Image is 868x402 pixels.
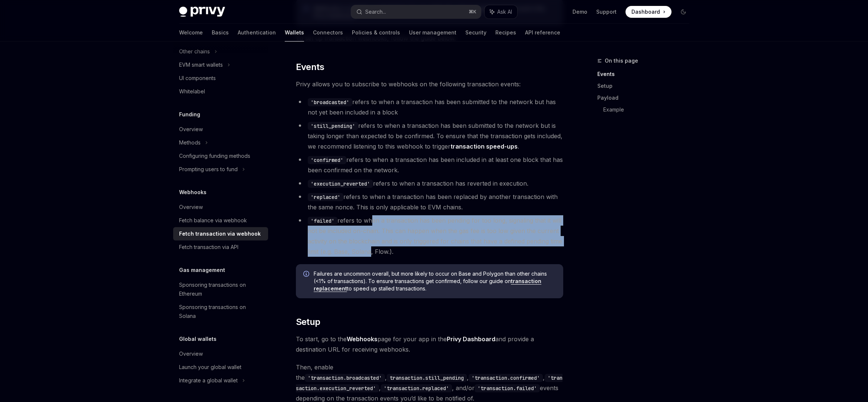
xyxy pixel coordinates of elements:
[303,271,311,278] svg: Info
[179,74,216,83] div: UI components
[179,138,201,147] div: Methods
[173,227,268,240] a: Fetch transaction via webhook
[179,7,225,17] img: dark logo
[238,24,276,41] a: Authentication
[296,192,563,212] li: refers to when a transaction has been replaced by another transaction with the same nonce. This i...
[296,316,320,328] span: Setup
[447,335,495,343] a: Privy Dashboard
[173,361,268,374] a: Launch your global wallet
[465,24,486,41] a: Security
[173,240,268,254] a: Fetch transaction via API
[179,303,264,320] div: Sponsoring transactions on Solana
[212,24,229,41] a: Basics
[347,335,377,343] strong: Webhooks
[296,178,563,189] li: refers to when a transaction has reverted in execution.
[296,155,563,175] li: refers to when a transaction has been included in at least one block that has been confirmed on t...
[305,374,385,382] code: 'transaction.broadcasted'
[485,5,517,19] button: Ask AI
[596,8,617,16] a: Support
[179,363,241,372] div: Launch your global wallet
[173,347,268,361] a: Overview
[495,24,516,41] a: Recipes
[677,6,689,18] button: Toggle dark mode
[626,6,671,18] a: Dashboard
[179,110,200,119] h5: Funding
[308,180,373,188] code: 'execution_reverted'
[605,56,638,65] span: On this page
[475,384,540,392] code: 'transaction.failed'
[351,5,481,19] button: Search...⌘K
[179,60,223,69] div: EVM smart wallets
[179,266,225,275] h5: Gas management
[179,243,238,252] div: Fetch transaction via API
[308,122,358,130] code: 'still_pending'
[450,143,518,150] a: transaction speed-ups
[173,85,268,98] a: Whitelabel
[173,300,268,323] a: Sponsoring transactions on Solana
[179,24,203,41] a: Welcome
[387,374,467,382] code: transaction.still_pending
[308,156,346,164] code: 'confirmed'
[285,24,304,41] a: Wallets
[173,278,268,300] a: Sponsoring transactions on Ethereum
[173,214,268,227] a: Fetch balance via webhook
[296,120,563,152] li: refers to when a transaction has been submitted to the network but is taking longer than expected...
[572,8,587,16] a: Demo
[173,72,268,85] a: UI components
[313,24,343,41] a: Connectors
[179,229,261,238] div: Fetch transaction via webhook
[409,24,456,41] a: User management
[308,217,337,225] code: 'failed'
[352,24,400,41] a: Policies & controls
[365,7,386,16] div: Search...
[314,270,556,292] span: Failures are uncommon overall, but more likely to occur on Base and Polygon than other chains (<1...
[179,165,238,174] div: Prompting users to fund
[179,216,247,225] div: Fetch balance via webhook
[296,215,563,257] li: refers to when a transaction has been pending for too long, signaling that it will not be include...
[497,8,512,16] span: Ask AI
[296,61,324,73] span: Events
[597,80,695,92] a: Setup
[179,335,217,343] h5: Global wallets
[179,87,205,96] div: Whitelabel
[179,280,264,298] div: Sponsoring transactions on Ethereum
[603,104,695,116] a: Example
[631,8,660,16] span: Dashboard
[296,334,563,355] span: To start, go to the page for your app in the and provide a destination URL for receiving webhooks.
[179,376,238,385] div: Integrate a global wallet
[173,123,268,136] a: Overview
[173,149,268,163] a: Configuring funding methods
[597,68,695,80] a: Events
[597,92,695,104] a: Payload
[179,125,203,134] div: Overview
[381,384,452,392] code: 'transaction.replaced'
[308,98,352,106] code: 'broadcasted'
[179,152,250,160] div: Configuring funding methods
[296,97,563,117] li: refers to when a transaction has been submitted to the network but has not yet been included in a...
[525,24,560,41] a: API reference
[469,374,543,382] code: 'transaction.confirmed'
[179,203,203,212] div: Overview
[179,188,207,197] h5: Webhooks
[296,79,563,89] span: Privy allows you to subscribe to webhooks on the following transaction events:
[179,349,203,358] div: Overview
[308,193,343,201] code: 'replaced'
[469,9,476,15] span: ⌘ K
[173,200,268,214] a: Overview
